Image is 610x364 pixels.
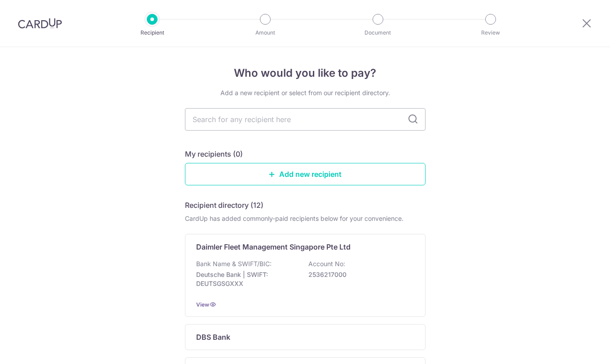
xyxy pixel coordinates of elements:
[185,163,426,185] a: Add new recipient
[185,149,243,159] h5: My recipients (0)
[308,259,345,268] p: Account No:
[185,88,426,97] div: Add a new recipient or select from our recipient directory.
[196,301,209,308] a: View
[232,28,298,37] p: Amount
[457,28,524,37] p: Review
[345,28,411,37] p: Document
[185,108,426,131] input: Search for any recipient here
[196,332,230,342] p: DBS Bank
[18,18,62,29] img: CardUp
[196,270,297,288] p: Deutsche Bank | SWIFT: DEUTSGSGXXX
[185,200,263,211] h5: Recipient directory (12)
[185,65,426,81] h4: Who would you like to pay?
[196,259,272,268] p: Bank Name & SWIFT/BIC:
[196,241,351,252] p: Daimler Fleet Management Singapore Pte Ltd
[185,214,426,223] div: CardUp has added commonly-paid recipients below for your convenience.
[308,270,409,279] p: 2536217000
[119,28,185,37] p: Recipient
